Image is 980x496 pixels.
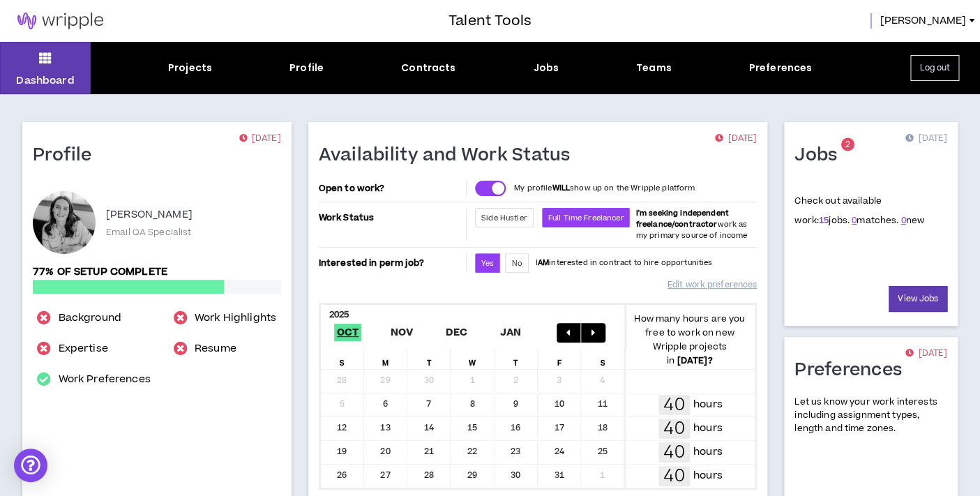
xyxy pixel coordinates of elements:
[693,421,723,436] p: hours
[581,348,624,369] div: S
[636,61,672,75] div: Teams
[334,324,362,341] span: Oct
[552,183,570,193] strong: WILL
[538,348,581,369] div: F
[195,340,236,357] a: Resume
[497,324,525,341] span: Jan
[624,312,755,368] p: How many hours are you free to work on new Wripple projects in
[852,214,857,227] a: 0
[910,55,959,81] button: Log out
[364,348,407,369] div: M
[693,397,723,412] p: hours
[388,324,416,341] span: Nov
[239,132,280,146] p: [DATE]
[900,214,905,227] a: 0
[715,132,757,146] p: [DATE]
[481,213,527,223] span: Side Hustler
[900,214,924,227] span: new
[195,310,276,326] a: Work Highlights
[845,139,850,151] span: 2
[329,308,349,321] b: 2025
[794,195,924,227] p: Check out available work:
[448,10,532,31] h3: Talent Tools
[536,257,713,269] p: I interested in contract to hire opportunities
[59,310,121,326] a: Background
[33,191,96,254] div: Tiffany W.
[693,468,723,483] p: hours
[677,354,712,367] b: [DATE] ?
[59,340,108,357] a: Expertise
[538,257,549,268] strong: AM
[33,264,281,280] p: 77% of setup complete
[319,208,463,227] p: Work Status
[794,396,947,436] p: Let us know your work interests including assignment types, length and time zones.
[106,226,191,239] p: Email QA Specialist
[514,183,695,194] p: My profile show up on the Wripple platform
[321,348,364,369] div: S
[840,138,854,151] sup: 2
[511,258,522,269] span: No
[442,324,470,341] span: Dec
[319,144,581,167] h1: Availability and Work Status
[889,286,947,312] a: View Jobs
[14,449,47,482] div: Open Intercom Messenger
[289,61,324,75] div: Profile
[319,183,463,194] p: Open to work?
[451,348,494,369] div: W
[401,61,455,75] div: Contracts
[59,371,151,388] a: Work Preferences
[880,13,966,29] span: [PERSON_NAME]
[635,208,747,241] span: work as my primary source of income
[106,206,193,223] p: [PERSON_NAME]
[905,347,947,361] p: [DATE]
[819,214,850,227] span: jobs.
[533,61,559,75] div: Jobs
[407,348,451,369] div: T
[852,214,898,227] span: matches.
[693,444,723,460] p: hours
[33,144,103,167] h1: Profile
[635,208,728,230] b: I'm seeking independent freelance/contractor
[319,253,463,273] p: Interested in perm job?
[495,348,538,369] div: T
[905,132,947,146] p: [DATE]
[748,61,812,75] div: Preferences
[168,61,212,75] div: Projects
[16,73,74,88] p: Dashboard
[668,273,757,297] a: Edit work preferences
[794,144,847,167] h1: Jobs
[794,359,912,382] h1: Preferences
[481,258,494,269] span: Yes
[819,214,829,227] a: 15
